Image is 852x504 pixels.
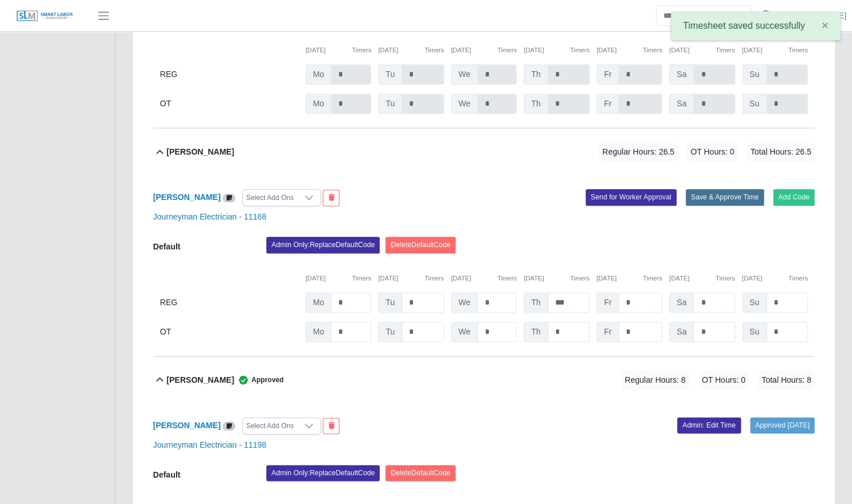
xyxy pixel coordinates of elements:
button: End Worker & Remove from the Timesheet [323,190,339,206]
button: Timers [788,45,808,55]
span: Mo [305,293,331,313]
span: OT Hours: 0 [687,143,738,161]
button: Timers [497,274,517,283]
button: Admin Only:ReplaceDefaultCode [266,465,380,481]
div: [DATE] [305,45,371,55]
a: Journeyman Electrician - 11198 [153,440,266,449]
div: [DATE] [524,274,589,283]
span: Tu [378,293,402,313]
span: Approved [234,374,284,386]
div: [DATE] [378,274,444,283]
button: Timers [643,45,662,55]
span: Regular Hours: 8 [621,371,689,390]
a: [PERSON_NAME] [780,10,846,22]
span: Th [524,64,548,84]
a: [PERSON_NAME] [153,421,220,430]
button: Timers [570,274,590,283]
span: Sa [669,64,694,84]
button: Admin Only:ReplaceDefaultCode [266,237,380,253]
span: OT Hours: 0 [698,371,749,390]
a: Approved [DATE] [750,417,815,433]
a: Journeyman Electrician - 11168 [153,212,266,221]
button: Save & Approve Time [686,189,764,205]
div: REG [160,293,299,313]
span: Tu [378,322,402,342]
span: Mo [305,94,331,114]
button: [PERSON_NAME] Regular Hours: 26.5 OT Hours: 0 Total Hours: 26.5 [153,129,815,175]
button: Timers [716,45,735,55]
div: REG [160,64,299,84]
button: Timers [352,274,372,283]
span: Total Hours: 8 [758,371,815,390]
span: Th [524,94,548,114]
a: View/Edit Notes [223,421,235,430]
b: Default [153,242,180,251]
span: Su [742,322,767,342]
span: Tu [378,64,402,84]
button: [PERSON_NAME] Approved Regular Hours: 8 OT Hours: 0 Total Hours: 8 [153,357,815,403]
span: Th [524,293,548,313]
span: Th [524,322,548,342]
input: Search [656,6,751,26]
span: Fr [597,322,619,342]
div: [DATE] [742,274,808,283]
button: Add Code [773,189,815,205]
div: [DATE] [451,45,517,55]
button: End Worker & Remove from the Timesheet [323,418,339,434]
span: Regular Hours: 26.5 [599,143,678,161]
b: [PERSON_NAME] [167,146,234,158]
span: We [451,293,478,313]
span: Su [742,293,767,313]
button: Timers [716,274,735,283]
span: Fr [597,64,619,84]
button: Timers [497,45,517,55]
button: DeleteDefaultCode [385,237,456,253]
span: × [822,18,828,32]
span: Sa [669,322,694,342]
div: Select Add Ons [243,418,297,434]
button: Timers [425,45,444,55]
div: [DATE] [742,45,808,55]
img: SLM Logo [16,10,74,22]
div: Select Add Ons [243,190,297,206]
span: We [451,322,478,342]
button: DeleteDefaultCode [385,465,456,481]
div: [DATE] [451,274,517,283]
a: View/Edit Notes [223,193,235,202]
span: Sa [669,293,694,313]
button: Send for Worker Approval [586,189,677,205]
div: [DATE] [597,45,662,55]
button: Timers [570,45,590,55]
a: [PERSON_NAME] [153,193,220,202]
span: Su [742,94,767,114]
span: We [451,64,478,84]
button: Timers [352,45,372,55]
span: Su [742,64,767,84]
div: OT [160,322,299,342]
span: Mo [305,322,331,342]
div: [DATE] [669,274,735,283]
span: Total Hours: 26.5 [747,143,815,161]
div: Timesheet saved successfully [671,11,840,40]
span: Tu [378,94,402,114]
span: Fr [597,293,619,313]
span: Sa [669,94,694,114]
b: Default [153,470,180,479]
a: Admin: Edit Time [677,417,741,433]
div: OT [160,94,299,114]
div: [DATE] [305,274,371,283]
div: [DATE] [524,45,589,55]
button: Timers [425,274,444,283]
button: Timers [788,274,808,283]
div: [DATE] [378,45,444,55]
span: Fr [597,94,619,114]
span: We [451,94,478,114]
span: Mo [305,64,331,84]
div: [DATE] [597,274,662,283]
b: [PERSON_NAME] [167,374,234,386]
div: [DATE] [669,45,735,55]
button: Timers [643,274,662,283]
